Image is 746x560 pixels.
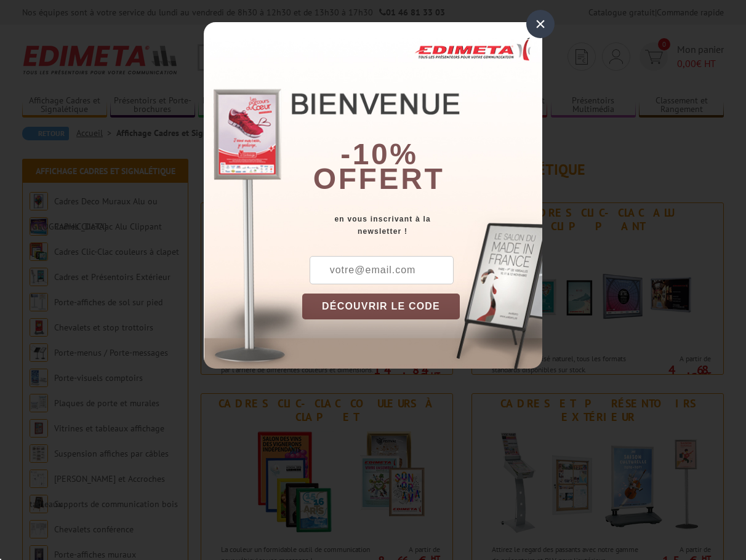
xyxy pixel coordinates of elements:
div: en vous inscrivant à la newsletter ! [302,213,542,238]
button: DÉCOUVRIR LE CODE [302,294,460,319]
div: × [526,10,555,38]
font: offert [313,162,445,195]
b: -10% [340,138,418,170]
input: votre@email.com [310,256,454,284]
